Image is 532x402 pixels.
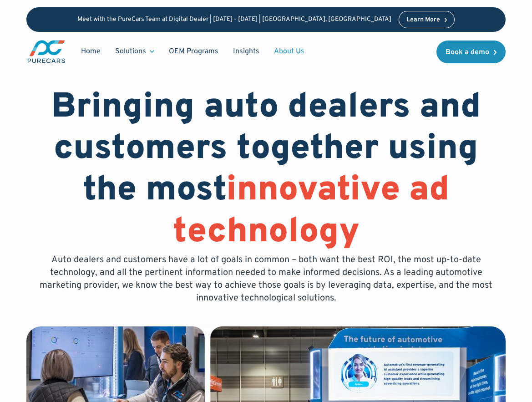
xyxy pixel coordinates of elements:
[399,11,455,28] a: Learn More
[173,169,450,254] span: innovative ad technology
[115,46,146,56] div: Solutions
[436,41,506,63] a: Book a demo
[26,39,66,64] img: purecars logo
[26,87,505,254] h1: Bringing auto dealers and customers together using the most
[226,43,267,60] a: Insights
[406,17,440,23] div: Learn More
[446,49,489,56] div: Book a demo
[162,43,226,60] a: OEM Programs
[26,39,66,64] a: main
[33,254,499,305] p: Auto dealers and customers have a lot of goals in common – both want the best ROI, the most up-to...
[74,43,108,60] a: Home
[267,43,312,60] a: About Us
[108,43,162,60] div: Solutions
[77,16,391,24] p: Meet with the PureCars Team at Digital Dealer | [DATE] - [DATE] | [GEOGRAPHIC_DATA], [GEOGRAPHIC_...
